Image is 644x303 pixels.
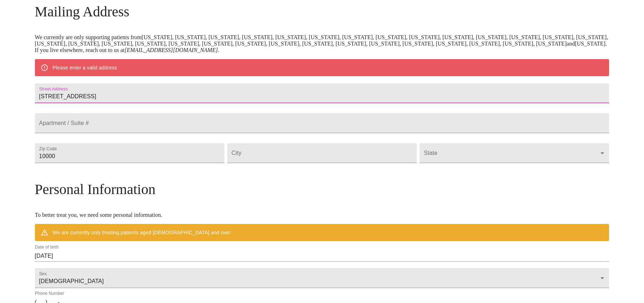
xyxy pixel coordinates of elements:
div: Please enter a valid address [53,61,117,74]
h3: Personal Information [35,181,609,198]
div: [DEMOGRAPHIC_DATA] [35,268,609,288]
p: To better treat you, we need some personal information. [35,212,609,218]
label: Phone Number [35,292,64,296]
div: We are currently only treating patients aged [DEMOGRAPHIC_DATA] and over [53,226,231,239]
em: [EMAIL_ADDRESS][DOMAIN_NAME] [125,47,218,53]
h3: Mailing Address [35,3,609,20]
div: ​ [420,143,609,163]
p: We currently are only supporting patients from [US_STATE], [US_STATE], [US_STATE], [US_STATE], [U... [35,34,609,53]
label: Date of birth [35,245,59,250]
